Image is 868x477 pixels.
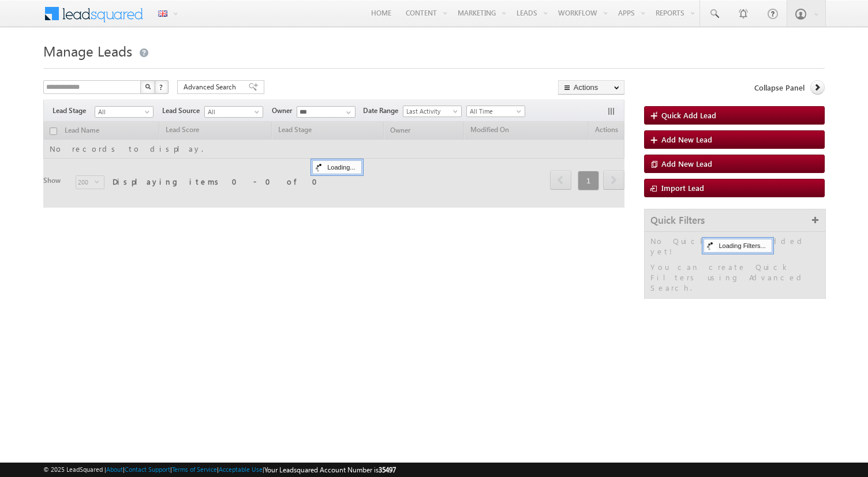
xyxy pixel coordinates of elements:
div: Loading... [312,160,361,174]
span: Owner [272,106,297,116]
span: Lead Stage [53,106,95,116]
span: Quick Add Lead [661,110,716,120]
span: All Time [467,106,522,117]
button: ? [155,80,169,94]
span: 35497 [379,465,396,474]
span: Advanced Search [184,82,240,92]
div: Loading Filters... [704,239,772,253]
span: ? [159,82,164,92]
span: Lead Source [162,106,204,116]
a: All [204,106,263,118]
a: All [95,106,154,118]
a: Terms of Service [172,465,217,473]
span: All [95,107,150,117]
a: Contact Support [125,465,170,473]
img: Search [145,84,151,89]
span: All [205,107,260,117]
span: Add New Lead [661,134,712,144]
span: Collapse Panel [754,82,805,93]
span: Manage Leads [43,42,132,60]
span: Your Leadsquared Account Number is [264,465,396,474]
button: Actions [558,80,624,95]
a: Show All Items [340,107,354,118]
span: Add New Lead [661,159,712,168]
a: Acceptable Use [219,465,263,473]
a: All Time [466,106,525,117]
span: © 2025 LeadSquared | | | | | [43,464,396,475]
span: Import Lead [661,183,704,193]
a: About [106,465,123,473]
span: Date Range [363,106,403,116]
span: Last Activity [403,106,458,117]
a: Last Activity [403,106,462,117]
